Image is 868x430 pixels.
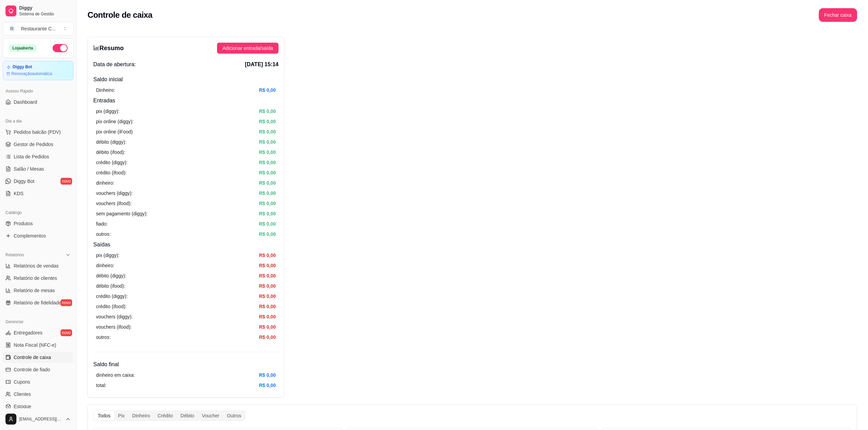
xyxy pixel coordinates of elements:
div: Dia a dia [3,116,73,127]
a: Lista de Pedidos [3,151,73,162]
article: R$ 0,00 [259,200,276,207]
a: Controle de fiado [3,364,73,375]
div: Dinheiro [128,411,154,420]
article: R$ 0,00 [259,220,276,228]
span: Sistema de Gestão [19,11,71,17]
span: Adicionar entrada/saída [222,44,273,52]
article: outros: [96,230,111,238]
a: Entregadoresnovo [3,327,73,338]
span: KDS [14,190,24,197]
article: R$ 0,00 [259,303,276,310]
a: Estoque [3,401,73,412]
h3: Resumo [93,43,124,53]
span: Relatório de fidelidade [14,299,61,306]
a: KDS [3,188,73,199]
div: Gerenciar [3,316,73,327]
article: pix online (iFood) [96,128,133,135]
div: Débito [177,411,198,420]
article: R$ 0,00 [259,118,276,125]
div: Loja aberta [9,44,37,52]
button: Fechar caixa [819,8,857,22]
span: Relatórios [5,252,24,258]
article: R$ 0,00 [259,138,276,146]
span: Salão / Mesas [14,166,44,172]
span: [DATE] 15:14 [245,60,279,69]
div: Restaurante C ... [21,25,56,32]
span: Entregadores [14,329,42,336]
div: Todos [94,411,114,420]
span: Diggy Bot [14,178,35,185]
button: Adicionar entrada/saída [217,43,279,54]
span: Data de abertura: [93,60,136,69]
span: Relatório de mesas [14,287,55,294]
a: Nota Fiscal (NFC-e) [3,340,73,350]
h2: Controle de caixa [87,10,152,20]
article: outros: [96,333,111,341]
span: Nota Fiscal (NFC-e) [14,342,56,348]
article: Diggy Bot [13,64,32,70]
article: R$ 0,00 [259,282,276,290]
article: Renovação automática [11,71,52,76]
a: Relatórios de vendas [3,260,73,271]
article: R$ 0,00 [259,333,276,341]
h4: Saldo inícial [93,75,279,84]
article: crédito (ifood): [96,303,126,310]
article: R$ 0,00 [259,230,276,238]
article: R$ 0,00 [259,323,276,331]
span: Produtos [14,220,33,227]
a: Cupons [3,376,73,387]
article: R$ 0,00 [259,292,276,300]
article: pix (diggy): [96,107,119,115]
article: vouchers (diggy): [96,189,133,197]
a: Diggy BotRenovaçãoautomática [3,61,73,80]
article: R$ 0,00 [259,382,276,389]
article: total: [96,382,106,389]
div: Acesso Rápido [3,86,73,97]
a: Dashboard [3,97,73,107]
span: Cupons [14,378,30,385]
a: Salão / Mesas [3,163,73,174]
a: Relatório de fidelidadenovo [3,297,73,308]
button: Select a team [3,22,73,35]
span: Gestor de Pedidos [14,141,53,148]
article: vouchers (diggy): [96,313,133,320]
article: fiado: [96,220,108,228]
span: Complementos [14,232,46,239]
article: dinheiro: [96,262,114,269]
article: vouchers (ifood): [96,323,132,331]
article: vouchers (ifood): [96,200,132,207]
a: Gestor de Pedidos [3,139,73,150]
span: Clientes [14,391,31,398]
span: [EMAIL_ADDRESS][DOMAIN_NAME] [19,416,63,422]
article: R$ 0,00 [259,159,276,166]
article: R$ 0,00 [259,272,276,279]
article: R$ 0,00 [259,262,276,269]
article: débito (diggy): [96,272,126,279]
article: R$ 0,00 [259,189,276,197]
div: Crédito [154,411,177,420]
article: débito (ifood): [96,282,125,290]
a: Relatório de mesas [3,285,73,296]
article: R$ 0,00 [259,179,276,187]
article: pix online (diggy): [96,118,134,125]
a: Relatório de clientes [3,273,73,284]
article: débito (ifood): [96,148,125,156]
button: Pedidos balcão (PDV) [3,127,73,138]
article: crédito (diggy): [96,292,128,300]
article: R$ 0,00 [259,252,276,259]
div: Pix [114,411,128,420]
article: R$ 0,00 [259,107,276,115]
a: Diggy Botnovo [3,176,73,187]
div: Catálogo [3,207,73,218]
article: R$ 0,00 [259,371,276,379]
a: Clientes [3,389,73,400]
span: R [9,25,15,32]
article: Dinheiro: [96,86,115,94]
span: Relatório de clientes [14,275,57,282]
span: Relatórios de vendas [14,262,59,269]
h4: Entradas [93,97,279,105]
span: Controle de fiado [14,366,50,373]
span: Dashboard [14,99,37,105]
article: R$ 0,00 [259,148,276,156]
article: dinheiro em caixa: [96,371,135,379]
